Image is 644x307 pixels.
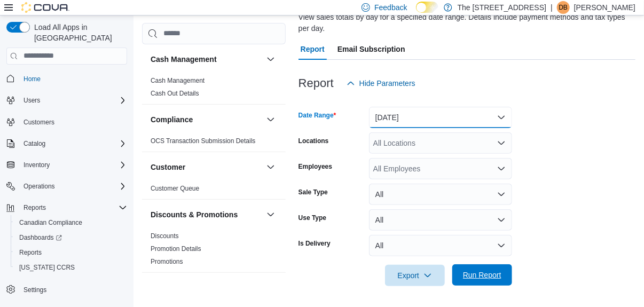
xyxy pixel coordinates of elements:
[151,257,183,265] a: Promotions
[264,52,277,65] button: Cash Management
[19,72,127,85] span: Home
[151,232,179,239] a: Discounts
[15,216,87,229] a: Canadian Compliance
[151,53,262,64] button: Cash Management
[19,94,127,107] span: Users
[142,229,286,272] div: Discounts & Promotions
[2,158,131,172] button: Inventory
[497,164,506,173] button: Open list of options
[452,264,512,286] button: Run Report
[2,71,131,86] button: Home
[391,265,438,286] span: Export
[15,261,127,274] span: Washington CCRS
[151,137,256,144] a: OCS Transaction Submission Details
[23,118,54,127] span: Customers
[151,161,185,172] h3: Customer
[151,114,193,124] h3: Compliance
[19,115,127,129] span: Customers
[264,208,277,221] button: Discounts & Promotions
[19,201,50,214] button: Reports
[299,137,329,145] label: Locations
[11,230,131,245] a: Dashboards
[151,76,205,84] a: Cash Management
[19,159,54,171] button: Inventory
[2,114,131,130] button: Customers
[15,216,127,229] span: Canadian Compliance
[385,265,445,286] button: Export
[15,231,127,244] span: Dashboards
[299,111,336,120] label: Date Range
[151,245,201,252] a: Promotion Details
[19,180,59,193] button: Operations
[19,137,50,150] button: Catalog
[21,2,69,13] img: Cova
[559,1,568,14] span: DB
[15,246,127,259] span: Reports
[23,161,50,169] span: Inventory
[19,159,127,171] span: Inventory
[458,1,547,14] p: The [STREET_ADDRESS]
[23,75,41,83] span: Home
[142,182,286,199] div: Customer
[369,209,512,231] button: All
[151,231,179,240] span: Discounts
[151,76,205,84] span: Cash Management
[151,184,199,192] a: Customer Queue
[151,53,217,64] h3: Cash Management
[369,184,512,205] button: All
[301,38,325,60] span: Report
[151,209,262,219] button: Discounts & Promotions
[23,139,45,148] span: Catalog
[19,284,51,296] a: Settings
[2,200,131,215] button: Reports
[23,96,40,105] span: Users
[299,162,332,171] label: Employees
[264,113,277,125] button: Compliance
[416,13,417,13] span: Dark Mode
[19,263,75,272] span: [US_STATE] CCRS
[299,239,331,248] label: Is Delivery
[2,179,131,194] button: Operations
[11,245,131,260] button: Reports
[359,78,415,89] span: Hide Parameters
[19,94,44,107] button: Users
[19,218,82,227] span: Canadian Compliance
[19,201,127,214] span: Reports
[23,203,46,212] span: Reports
[15,261,79,274] a: [US_STATE] CCRS
[337,38,405,60] span: Email Subscription
[264,160,277,173] button: Customer
[151,184,199,192] span: Customer Queue
[151,209,238,219] h3: Discounts & Promotions
[151,136,256,145] span: OCS Transaction Submission Details
[299,214,326,222] label: Use Type
[19,73,45,85] a: Home
[342,73,420,94] button: Hide Parameters
[19,116,59,129] a: Customers
[142,74,286,104] div: Cash Management
[23,182,55,191] span: Operations
[299,12,630,34] div: View sales totals by day for a specified date range. Details include payment methods and tax type...
[142,134,286,151] div: Compliance
[551,1,553,14] p: |
[299,77,334,90] h3: Report
[151,257,183,265] span: Promotions
[151,114,262,124] button: Compliance
[11,215,131,230] button: Canadian Compliance
[15,246,46,259] a: Reports
[151,244,201,253] span: Promotion Details
[369,235,512,256] button: All
[2,136,131,151] button: Catalog
[15,231,66,244] a: Dashboards
[151,89,199,97] a: Cash Out Details
[463,270,501,280] span: Run Report
[557,1,570,14] div: Daniel Battiston
[497,139,506,147] button: Open list of options
[374,2,407,13] span: Feedback
[151,161,262,172] button: Customer
[19,137,127,150] span: Catalog
[19,248,42,257] span: Reports
[151,89,199,97] span: Cash Out Details
[299,188,328,196] label: Sale Type
[30,22,127,43] span: Load All Apps in [GEOGRAPHIC_DATA]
